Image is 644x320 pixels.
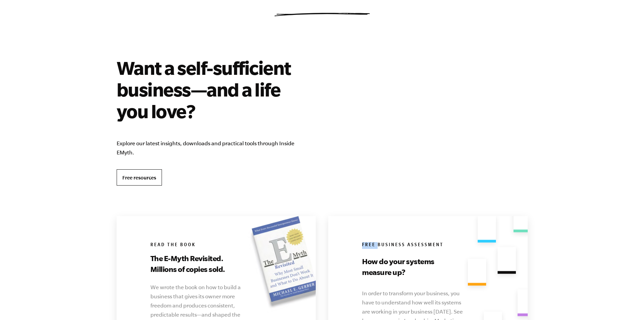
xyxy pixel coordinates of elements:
p: Explore our latest insights, downloads and practical tools through Inside EMyth. [117,139,311,157]
h3: How do your systems measure up? [362,256,456,278]
h2: Want a self-sufficient business—and a life you love? [117,57,311,122]
h3: The E-Myth Revisited. Millions of copies sold. [150,253,244,275]
iframe: Chat Widget [610,287,644,320]
h6: Read the book [150,242,278,249]
a: Free resources [117,169,162,186]
h6: Free Business Assessment [362,242,489,249]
